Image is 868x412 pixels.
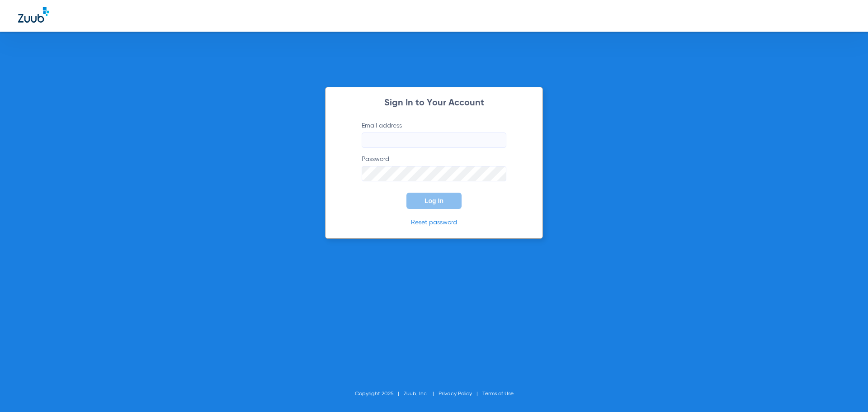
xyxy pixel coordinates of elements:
label: Email address [362,121,506,148]
label: Password [362,155,506,181]
span: Log In [425,197,443,204]
a: Privacy Policy [439,391,472,397]
img: Zuub Logo [18,7,49,23]
h2: Sign In to Your Account [348,99,520,108]
li: Copyright 2025 [355,389,404,398]
input: Email address [362,133,506,148]
button: Log In [406,193,462,209]
a: Reset password [411,219,457,226]
a: Terms of Use [482,391,514,397]
input: Password [362,166,506,181]
li: Zuub, Inc. [404,389,439,398]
